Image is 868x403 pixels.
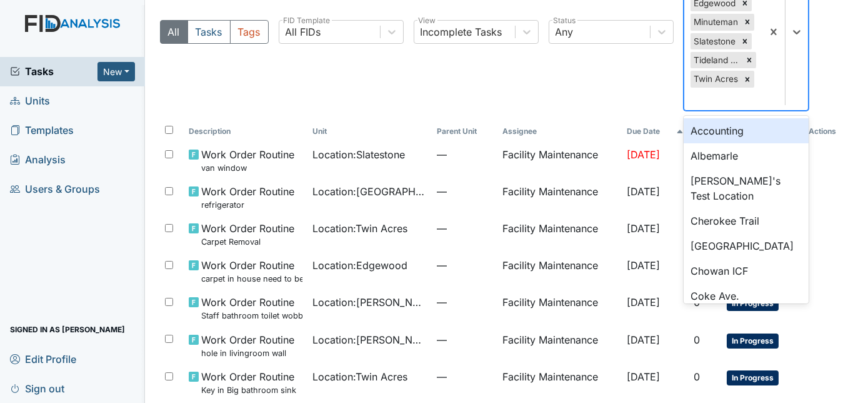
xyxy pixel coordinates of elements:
[437,221,493,236] span: —
[691,71,741,87] div: Twin Acres
[184,121,307,142] th: Toggle SortBy
[312,147,405,162] span: Location : Slatestone
[727,370,779,385] span: In Progress
[727,334,779,349] span: In Progress
[230,20,269,44] button: Tags
[201,384,296,396] small: Key in Big bathroom sink
[497,253,621,290] td: Facility Maintenance
[201,221,294,248] span: Work Order Routine Carpet Removal
[627,148,660,161] span: [DATE]
[160,20,269,44] div: Type filter
[684,143,809,168] div: Albemarle
[307,121,431,142] th: Toggle SortBy
[10,64,97,79] a: Tasks
[312,221,407,236] span: Location : Twin Acres
[312,295,426,310] span: Location : [PERSON_NAME].
[691,33,738,49] div: Slatestone
[684,233,809,258] div: [GEOGRAPHIC_DATA]
[10,180,100,199] span: Users & Groups
[497,216,621,253] td: Facility Maintenance
[622,121,689,142] th: Toggle SortBy
[437,332,493,347] span: —
[97,62,135,81] button: New
[201,162,294,174] small: van window
[10,320,125,339] span: Signed in as [PERSON_NAME]
[10,91,50,111] span: Units
[437,369,493,384] span: —
[201,295,302,322] span: Work Order Routine Staff bathroom toilet wobbly
[437,258,493,273] span: —
[497,121,621,142] th: Assignee
[201,199,294,211] small: refrigerator
[437,184,493,199] span: —
[312,332,426,347] span: Location : [PERSON_NAME].
[312,184,426,199] span: Location : [GEOGRAPHIC_DATA]
[684,118,809,143] div: Accounting
[286,24,321,39] div: All FIDs
[201,273,302,285] small: carpet in house need to be clean
[727,296,779,311] span: In Progress
[187,20,231,44] button: Tasks
[627,370,660,383] span: [DATE]
[10,121,74,140] span: Templates
[684,168,809,208] div: [PERSON_NAME]'s Test Location
[694,370,700,383] span: 0
[201,310,302,322] small: Staff bathroom toilet wobbly
[201,147,294,174] span: Work Order Routine van window
[497,179,621,216] td: Facility Maintenance
[201,347,294,359] small: hole in livingroom wall
[691,14,741,30] div: Minuteman
[421,24,502,39] div: Incomplete Tasks
[201,184,294,211] span: Work Order Routine refrigerator
[497,327,621,364] td: Facility Maintenance
[684,208,809,233] div: Cherokee Trail
[201,332,294,359] span: Work Order Routine hole in livingroom wall
[497,142,621,179] td: Facility Maintenance
[437,295,493,310] span: —
[691,52,742,68] div: Tideland DP
[684,283,809,309] div: Coke Ave.
[201,236,294,248] small: Carpet Removal
[432,121,498,142] th: Toggle SortBy
[165,126,173,134] input: Toggle All Rows Selected
[627,222,660,235] span: [DATE]
[694,334,700,346] span: 0
[10,349,76,369] span: Edit Profile
[627,334,660,346] span: [DATE]
[437,147,493,162] span: —
[684,258,809,283] div: Chowan ICF
[10,379,64,398] span: Sign out
[804,121,853,142] th: Actions
[312,258,407,273] span: Location : Edgewood
[627,259,660,272] span: [DATE]
[10,150,66,170] span: Analysis
[312,369,407,384] span: Location : Twin Acres
[627,296,660,309] span: [DATE]
[201,258,302,285] span: Work Order Routine carpet in house need to be clean
[627,185,660,198] span: [DATE]
[497,290,621,327] td: Facility Maintenance
[497,364,621,401] td: Facility Maintenance
[556,24,574,39] div: Any
[160,20,188,44] button: All
[201,369,296,396] span: Work Order Routine Key in Big bathroom sink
